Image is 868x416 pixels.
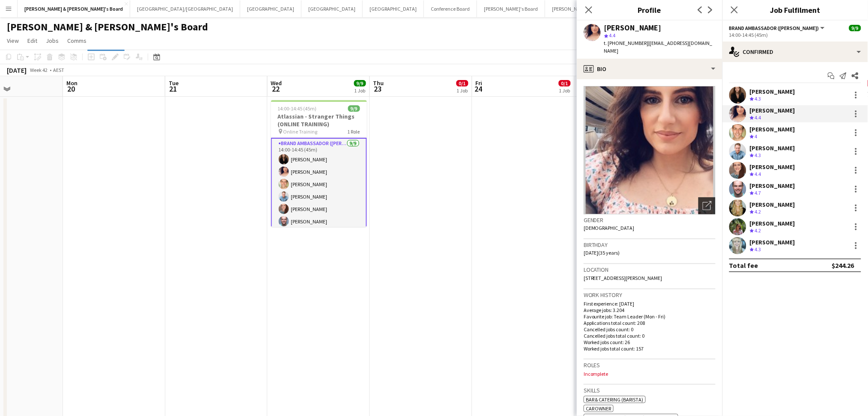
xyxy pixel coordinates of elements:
[722,4,868,15] h3: Job Fulfilment
[477,0,545,17] button: [PERSON_NAME]'s Board
[545,0,654,17] button: [PERSON_NAME] & [PERSON_NAME]'s Board
[729,261,758,270] div: Total fee
[301,0,363,17] button: [GEOGRAPHIC_DATA]
[750,144,795,152] div: [PERSON_NAME]
[584,241,716,249] h3: Birthday
[584,326,716,333] p: Cancelled jobs count: 0
[584,291,716,299] h3: Work history
[240,0,301,17] button: [GEOGRAPHIC_DATA]
[424,0,477,17] button: Conference Board
[750,238,795,246] div: [PERSON_NAME]
[577,59,722,79] div: Bio
[755,171,761,177] span: 4.4
[609,32,616,39] span: 4.4
[750,201,795,208] div: [PERSON_NAME]
[604,40,713,54] span: | [EMAIL_ADDRESS][DOMAIN_NAME]
[584,275,662,281] span: [STREET_ADDRESS][PERSON_NAME]
[729,32,861,38] div: 14:00-14:45 (45m)
[755,114,761,121] span: 4.4
[584,225,635,231] span: [DEMOGRAPHIC_DATA]
[755,227,761,234] span: 4.2
[750,88,795,95] div: [PERSON_NAME]
[722,42,868,62] div: Confirmed
[586,405,611,412] span: Car Owner
[849,25,861,31] span: 9/9
[750,107,795,114] div: [PERSON_NAME]
[604,24,662,32] div: [PERSON_NAME]
[750,125,795,133] div: [PERSON_NAME]
[584,361,716,369] h3: Roles
[729,25,819,31] span: Brand Ambassador (Mon - Fri)
[604,40,649,46] span: t. [PHONE_NUMBER]
[584,313,716,320] p: Favourite job: Team Leader (Mon - Fri)
[584,300,716,307] p: First experience: [DATE]
[750,182,795,190] div: [PERSON_NAME]
[584,320,716,326] p: Applications total count: 208
[832,261,854,270] div: $244.26
[18,0,130,17] button: [PERSON_NAME] & [PERSON_NAME]'s Board
[584,386,716,394] h3: Skills
[750,220,795,227] div: [PERSON_NAME]
[755,190,761,196] span: 4.7
[755,208,761,215] span: 4.2
[584,333,716,339] p: Cancelled jobs total count: 0
[586,396,644,403] span: Bar & Catering (Barista)
[584,86,716,214] img: Crew avatar or photo
[584,339,716,345] p: Worked jobs count: 26
[584,216,716,224] h3: Gender
[755,133,758,140] span: 4
[698,197,716,214] div: Open photos pop-in
[577,4,722,15] h3: Profile
[755,95,761,102] span: 4.3
[363,0,424,17] button: [GEOGRAPHIC_DATA]
[130,0,240,17] button: [GEOGRAPHIC_DATA]/[GEOGRAPHIC_DATA]
[584,266,716,273] h3: Location
[584,345,716,352] p: Worked jobs total count: 157
[584,371,716,377] p: Incomplete
[584,307,716,313] p: Average jobs: 3.204
[755,152,761,158] span: 4.3
[755,246,761,253] span: 4.3
[729,25,826,31] button: Brand Ambassador ([PERSON_NAME])
[750,163,795,171] div: [PERSON_NAME]
[584,250,620,256] span: [DATE] (35 years)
